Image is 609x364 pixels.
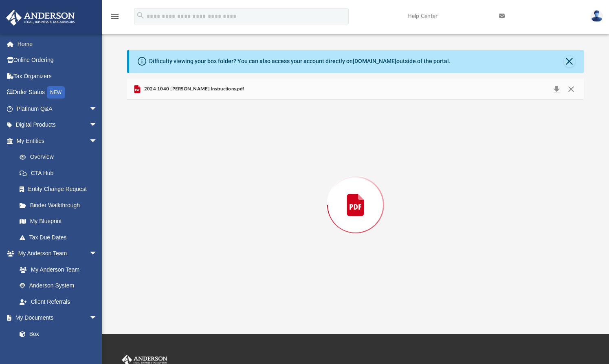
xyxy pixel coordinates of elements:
[6,36,110,52] a: Home
[11,181,110,197] a: Entity Change Request
[4,10,77,26] img: Anderson Advisors Platinum Portal
[6,310,106,326] a: My Documentsarrow_drop_down
[564,56,575,67] button: Close
[11,278,106,294] a: Anderson System
[127,79,584,310] div: Preview
[6,246,106,262] a: My Anderson Teamarrow_drop_down
[6,84,110,101] a: Order StatusNEW
[149,57,451,66] div: Difficulty viewing your box folder? You can also access your account directly on outside of the p...
[89,101,106,117] span: arrow_drop_down
[89,246,106,262] span: arrow_drop_down
[549,83,564,95] button: Download
[89,117,106,134] span: arrow_drop_down
[136,11,145,20] i: search
[11,294,106,310] a: Client Referrals
[11,229,110,246] a: Tax Due Dates
[110,11,120,21] i: menu
[47,86,65,99] div: NEW
[11,149,110,165] a: Overview
[6,117,110,133] a: Digital Productsarrow_drop_down
[6,68,110,84] a: Tax Organizers
[11,326,101,342] a: Box
[591,10,603,22] img: User Pic
[89,133,106,149] span: arrow_drop_down
[563,83,578,95] button: Close
[6,133,110,149] a: My Entitiesarrow_drop_down
[11,213,106,230] a: My Blueprint
[89,310,106,327] span: arrow_drop_down
[11,165,110,181] a: CTA Hub
[6,52,110,68] a: Online Ordering
[11,261,101,278] a: My Anderson Team
[110,15,120,21] a: menu
[142,86,244,93] span: 2024 1040 [PERSON_NAME] Instructions.pdf
[6,101,110,117] a: Platinum Q&Aarrow_drop_down
[11,197,110,213] a: Binder Walkthrough
[353,58,396,64] a: [DOMAIN_NAME]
